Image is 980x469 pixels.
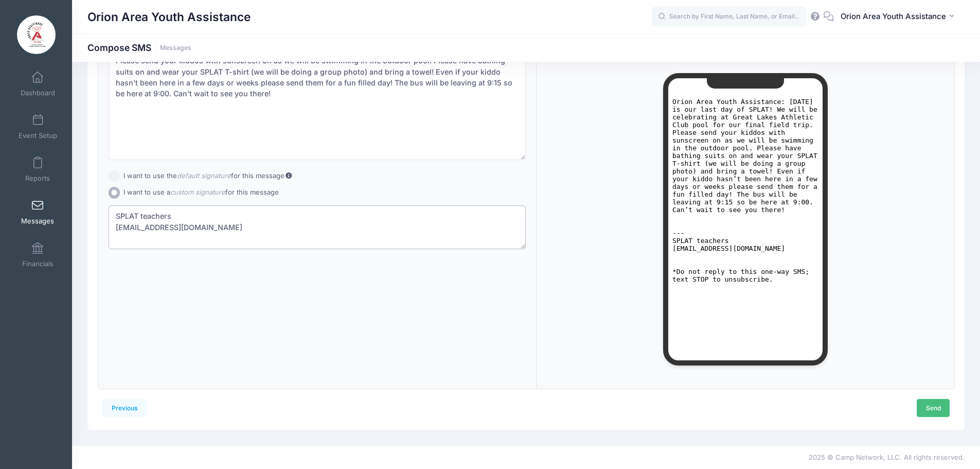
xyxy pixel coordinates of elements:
a: Messages [160,44,191,52]
button: Orion Area Youth Assistance [834,5,965,29]
input: Search by First Name, Last Name, or Email... [652,7,806,27]
span: Event Setup [19,131,57,140]
img: Orion Area Youth Assistance [17,15,56,54]
span: Financials [22,259,54,268]
span: 2025 © Camp Network, LLC. All rights reserved. [809,453,965,461]
a: Event Setup [13,109,62,145]
h1: Orion Area Youth Assistance [87,5,251,29]
span: Dashboard [21,89,55,97]
span: Orion Area Youth Assistance [841,11,946,22]
a: Reports [13,151,62,187]
pre: Orion Area Youth Assistance: [DATE] is our last day of SPLAT! We will be celebrating at Great Lak... [4,4,150,189]
i: default signature [177,171,231,180]
span: Messages [21,217,54,225]
span: Reports [25,174,50,183]
a: Previous [102,399,146,416]
a: Dashboard [13,66,62,102]
a: Financials [13,237,62,273]
i: custom signature [170,188,225,196]
a: Messages [13,194,62,230]
h1: Compose SMS [87,42,191,53]
label: I want to use the for this message [123,171,293,181]
a: Send [917,399,950,416]
label: I want to use a for this message [123,187,279,198]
